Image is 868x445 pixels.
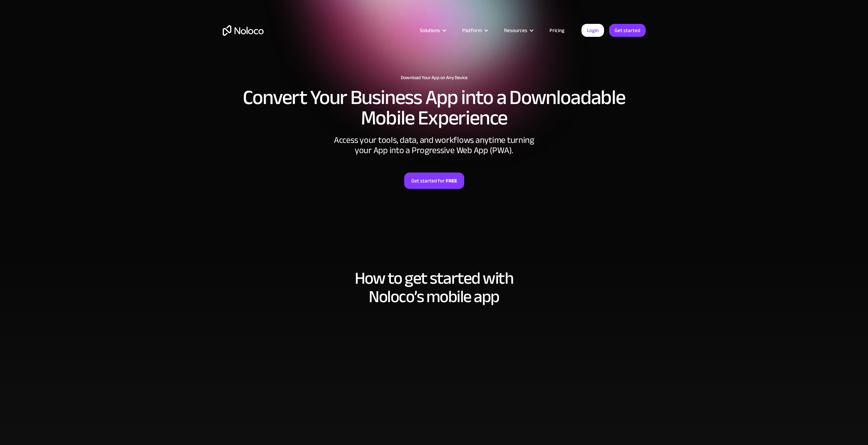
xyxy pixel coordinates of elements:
[411,26,454,35] div: Solutions
[496,26,541,35] div: Resources
[462,26,482,35] div: Platform
[332,135,536,155] div: Access your tools, data, and workflows anytime turning your App into a Progressive Web App (PWA).
[420,26,440,35] div: Solutions
[404,173,464,189] a: Get started forFREE
[223,87,646,128] h2: Convert Your Business App into a Downloadable Mobile Experience
[609,24,646,37] a: Get started
[223,75,646,80] h1: Download Your App on Any Device
[454,26,496,35] div: Platform
[504,26,527,35] div: Resources
[541,26,573,35] a: Pricing
[223,25,264,36] a: home
[223,269,646,306] h2: How to get started with Noloco’s mobile app
[446,176,457,185] strong: FREE
[582,24,604,37] a: Login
